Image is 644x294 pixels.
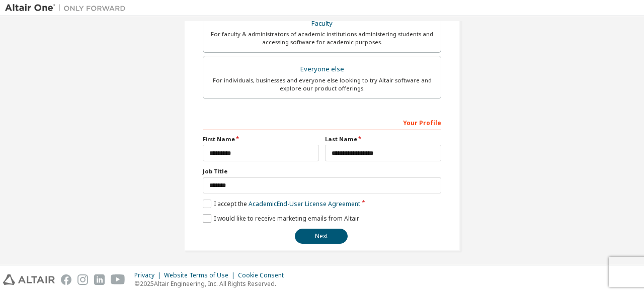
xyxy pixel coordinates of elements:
[249,200,360,208] a: Academic End-User License Agreement
[209,17,435,31] div: Faculty
[203,214,359,223] label: I would like to receive marketing emails from Altair
[94,274,105,285] img: linkedin.svg
[203,135,319,143] label: First Name
[209,76,435,92] div: For individuals, businesses and everyone else looking to try Altair software and explore our prod...
[5,3,131,13] img: Altair One
[111,274,125,285] img: youtube.svg
[325,135,441,143] label: Last Name
[164,271,238,279] div: Website Terms of Use
[203,167,441,175] label: Job Title
[134,279,290,288] p: © 2025 Altair Engineering, Inc. All Rights Reserved.
[203,114,441,130] div: Your Profile
[61,274,71,285] img: facebook.svg
[134,271,164,279] div: Privacy
[3,274,55,285] img: altair_logo.svg
[203,200,360,208] label: I accept the
[209,62,435,76] div: Everyone else
[209,30,435,46] div: For faculty & administrators of academic institutions administering students and accessing softwa...
[238,271,290,279] div: Cookie Consent
[295,229,348,244] button: Next
[77,274,88,285] img: instagram.svg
